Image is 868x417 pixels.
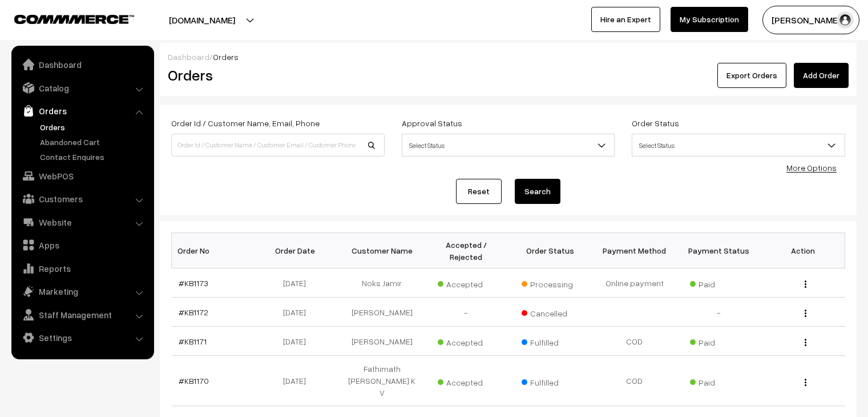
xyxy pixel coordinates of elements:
span: Paid [690,334,747,348]
button: [PERSON_NAME]… [762,6,859,34]
label: Order Id / Customer Name, Email, Phone [171,117,320,129]
a: WebPOS [14,166,150,186]
a: Settings [14,327,150,348]
span: Accepted [438,374,495,388]
td: - [677,298,761,327]
a: Staff Management [14,304,150,325]
td: COD [592,356,677,406]
td: [DATE] [256,298,340,327]
button: Search [515,179,560,204]
a: Orders [14,101,150,121]
a: Apps [14,235,150,255]
label: Approval Status [402,117,462,129]
a: Dashboard [14,54,150,75]
th: Order Date [256,233,340,268]
span: Select Status [632,134,845,157]
a: Orders [37,121,150,133]
td: - [424,298,508,327]
a: #KB1170 [179,376,209,386]
span: Paid [690,275,747,290]
a: Catalog [14,78,150,98]
button: [DOMAIN_NAME] [129,6,275,34]
a: Abandoned Cart [37,136,150,148]
div: / [168,51,849,63]
td: Noks Jamir [340,268,425,298]
span: Cancelled [522,304,579,319]
td: Fathimath [PERSON_NAME] K V [340,356,425,406]
span: Orders [213,52,239,62]
td: Online payment [592,268,677,298]
a: #KB1173 [179,278,208,288]
img: Menu [805,339,806,346]
a: COMMMERCE [14,11,114,25]
th: Customer Name [340,233,425,268]
a: Website [14,212,150,232]
span: Fulfilled [522,334,579,348]
a: #KB1172 [179,307,208,317]
a: More Options [786,163,837,173]
a: Marketing [14,281,150,302]
a: Reports [14,258,150,279]
h2: Orders [168,66,383,84]
td: [DATE] [256,268,340,298]
span: Fulfilled [522,374,579,388]
a: Hire an Expert [591,7,660,32]
th: Action [761,233,845,268]
span: Select Status [402,135,615,155]
img: Menu [805,280,806,288]
th: Payment Method [592,233,677,268]
a: Add Order [794,63,849,88]
img: Menu [805,379,806,386]
th: Payment Status [677,233,761,268]
span: Accepted [438,275,495,290]
th: Order No [172,233,256,268]
td: [PERSON_NAME] [340,327,425,356]
span: Paid [690,374,747,388]
span: Select Status [402,134,615,157]
button: Export Orders [717,63,786,88]
a: Customers [14,189,150,209]
img: Menu [805,310,806,317]
td: [PERSON_NAME] [340,298,425,327]
img: COMMMERCE [14,15,134,23]
a: Dashboard [168,52,209,62]
label: Order Status [632,117,679,129]
span: Processing [522,275,579,290]
a: Contact Enquires [37,151,150,163]
td: [DATE] [256,327,340,356]
a: My Subscription [671,7,748,32]
td: [DATE] [256,356,340,406]
th: Order Status [508,233,593,268]
th: Accepted / Rejected [424,233,508,268]
a: Reset [456,179,502,204]
input: Order Id / Customer Name / Customer Email / Customer Phone [171,134,385,157]
span: Select Status [632,135,845,155]
td: COD [592,327,677,356]
a: #KB1171 [179,336,207,346]
img: user [837,11,854,29]
span: Accepted [438,334,495,348]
